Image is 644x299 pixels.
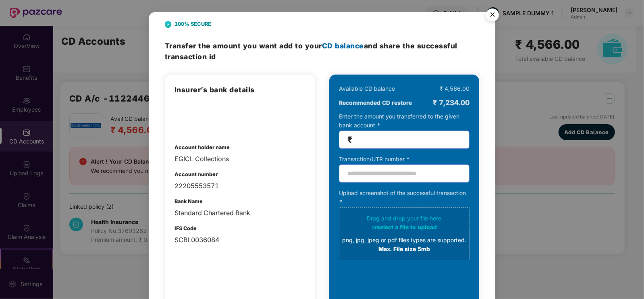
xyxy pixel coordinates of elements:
[339,189,469,260] div: Upload screenshot of the successful transaction *
[175,225,197,231] b: IFS Code
[342,214,466,253] div: Drag and drop your file here
[481,4,503,26] button: Close
[377,224,437,230] span: select a file to upload
[243,42,364,50] span: you want add to your
[322,42,364,50] span: CD balance
[175,181,305,191] div: 22205553571
[440,84,469,93] div: ₹ 4,566.00
[339,98,412,107] b: Recommended CD restore
[339,112,469,149] div: Enter the amount you transferred to the given bank account *
[342,236,466,245] div: png, jpg, jpeg or pdf files types are supported.
[175,103,216,131] img: integrations
[481,5,504,27] img: svg+xml;base64,PHN2ZyB4bWxucz0iaHR0cDovL3d3dy53My5vcmcvMjAwMC9zdmciIHdpZHRoPSI1NiIgaGVpZ2h0PSI1Ni...
[339,208,469,260] span: Drag and drop your file hereorselect a file to uploadpng, jpg, jpeg or pdf files types are suppor...
[165,21,171,28] img: svg+xml;base64,PHN2ZyB4bWxucz0iaHR0cDovL3d3dy53My5vcmcvMjAwMC9zdmciIHdpZHRoPSIyNCIgaGVpZ2h0PSIyOC...
[342,223,466,232] div: or
[175,171,218,177] b: Account number
[175,144,230,150] b: Account holder name
[339,84,395,93] div: Available CD balance
[175,154,305,164] div: EGICL Collections
[175,208,305,218] div: Standard Chartered Bank
[339,155,469,164] div: Transaction/UTR number *
[347,135,352,144] span: ₹
[342,245,466,253] div: Max. File size 5mb
[165,40,479,62] h3: Transfer the amount and share the successful transaction id
[433,97,469,108] div: ₹ 7,234.00
[175,84,305,96] h3: Insurer’s bank details
[175,198,203,204] b: Bank Name
[175,20,211,28] b: 100% SECURE
[175,235,305,245] div: SCBL0036084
